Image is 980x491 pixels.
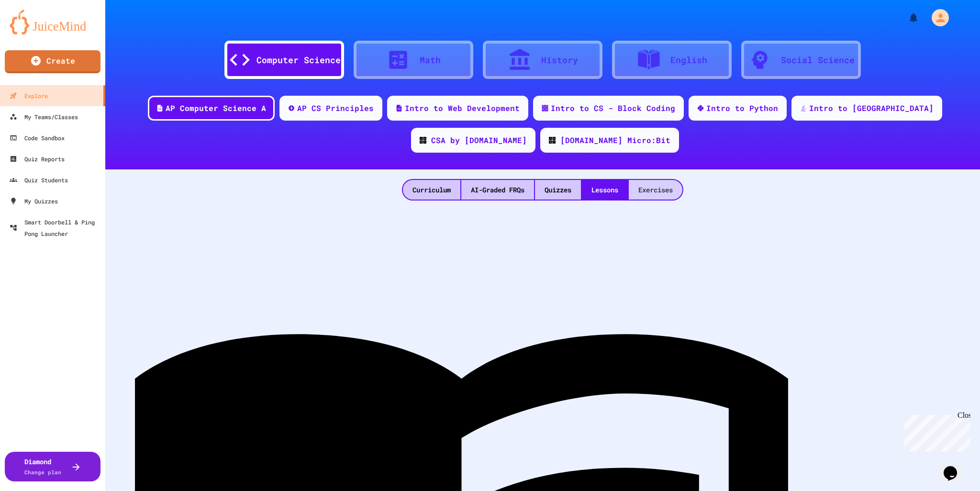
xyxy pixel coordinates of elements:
div: Chat with us now!Close [4,4,66,61]
div: History [541,54,578,67]
div: Lessons [582,180,628,200]
div: Intro to [GEOGRAPHIC_DATA] [809,102,934,114]
div: My Quizzes [10,195,58,207]
div: My Notifications [890,10,922,26]
img: CODE_logo_RGB.png [420,137,426,144]
div: English [670,54,707,67]
div: Math [420,54,441,67]
div: Code Sandbox [10,132,65,144]
div: Explore [10,90,48,101]
iframe: chat widget [940,453,970,481]
div: Quiz Reports [10,153,65,165]
button: DiamondChange plan [5,452,100,481]
div: Curriculum [403,180,460,200]
span: Change plan [24,469,61,476]
div: My Teams/Classes [10,111,78,123]
img: logo-orange.svg [10,10,96,34]
div: Quizzes [535,180,581,200]
a: Create [5,50,100,73]
div: AP Computer Science A [166,102,266,114]
div: Intro to Web Development [405,102,520,114]
div: Social Science [781,54,855,67]
div: Exercises [629,180,682,200]
img: CODE_logo_RGB.png [549,137,556,144]
div: AP CS Principles [297,102,374,114]
div: CSA by [DOMAIN_NAME] [431,134,527,146]
div: Intro to Python [706,102,778,114]
div: AI-Graded FRQs [461,180,534,200]
div: Intro to CS - Block Coding [551,102,675,114]
div: Quiz Students [10,174,68,186]
div: [DOMAIN_NAME] Micro:Bit [560,134,670,146]
div: Smart Doorbell & Ping Pong Launcher [10,216,101,239]
div: My Account [922,7,951,29]
div: Diamond [24,457,61,477]
div: Computer Science [256,54,341,67]
iframe: chat widget [901,411,970,452]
